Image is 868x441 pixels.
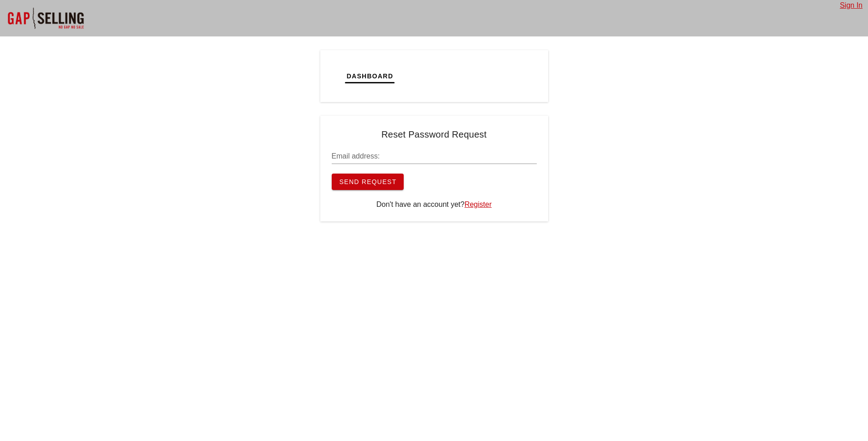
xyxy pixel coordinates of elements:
[454,72,495,80] span: Calendar
[840,1,863,9] a: Sign In
[339,178,397,185] span: Send Request
[346,72,394,80] span: Dashboard
[503,62,542,91] button: Tasks
[332,174,404,190] button: Send Request
[332,199,537,210] div: Don't have an account yet?
[447,62,503,91] button: Calendar
[336,66,344,84] img: logo.png
[408,72,440,80] span: Tickets
[464,200,492,208] a: Register
[332,127,537,142] h4: Reset Password Request
[510,72,534,80] span: Tasks
[401,62,447,91] button: Tickets
[339,62,401,91] button: Dashboard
